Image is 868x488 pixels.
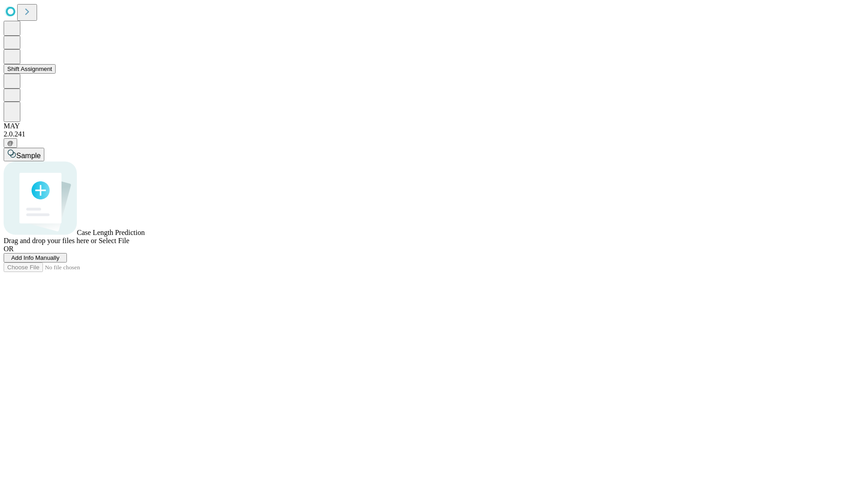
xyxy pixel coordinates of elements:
[4,253,67,263] button: Add Info Manually
[4,122,864,130] div: MAY
[4,148,44,161] button: Sample
[4,130,864,138] div: 2.0.241
[11,254,60,261] span: Add Info Manually
[7,140,14,146] span: @
[4,237,97,244] span: Drag and drop your files here or
[77,229,145,236] span: Case Length Prediction
[4,64,56,74] button: Shift Assignment
[16,152,41,160] span: Sample
[4,138,17,148] button: @
[99,237,129,244] span: Select File
[4,245,14,253] span: OR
